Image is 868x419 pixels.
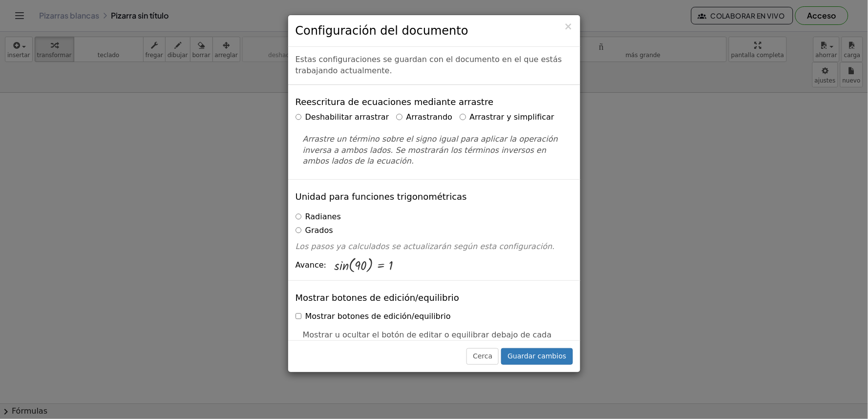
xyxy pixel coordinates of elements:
[305,226,333,235] font: Grados
[303,330,552,351] font: Mostrar u ocultar el botón de editar o equilibrar debajo de cada derivación.
[296,55,562,75] font: Estas configuraciones se guardan con el documento en el que estás trabajando actualmente.
[296,213,302,220] input: Radianes
[508,352,566,360] font: Guardar cambios
[460,114,466,120] input: Arrastrar y simplificar
[296,114,302,120] input: Deshabilitar arrastrar
[473,352,492,360] font: Cerca
[469,112,554,122] font: Arrastrar y simplificar
[296,227,302,233] input: Grados
[305,212,341,221] font: Radianes
[303,134,558,166] font: Arrastre un término sobre el signo igual para aplicar la operación inversa a ambos lados. Se most...
[406,112,452,122] font: Arrastrando
[466,348,499,365] button: Cerca
[305,312,451,321] font: Mostrar botones de edición/equilibrio
[564,21,573,32] font: ×
[296,260,326,270] font: Avance:
[305,112,389,122] font: Deshabilitar arrastrar
[296,242,555,251] font: Los pasos ya calculados se actualizarán según esta configuración.
[296,191,467,202] font: Unidad para funciones trigonométricas
[296,24,468,38] font: Configuración del documento
[296,313,302,319] input: Mostrar botones de edición/equilibrio
[564,21,573,32] button: Cerca
[296,293,459,303] font: Mostrar botones de edición/equilibrio
[396,114,402,120] input: Arrastrando
[501,348,572,365] button: Guardar cambios
[296,97,494,107] font: Reescritura de ecuaciones mediante arrastre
